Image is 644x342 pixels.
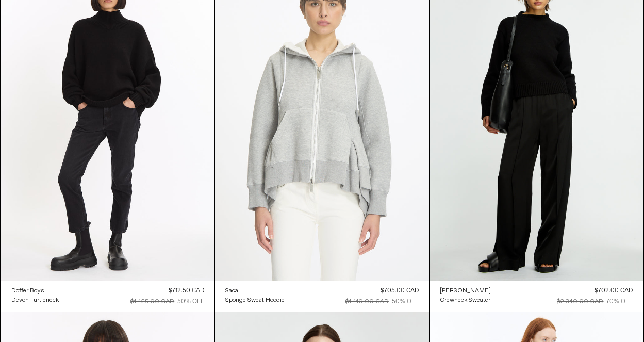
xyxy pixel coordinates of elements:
a: Sacai [225,286,285,296]
div: 50% OFF [392,297,419,306]
a: Doffer Boys [11,286,59,296]
div: Crewneck Sweater [440,296,490,305]
div: $2,340.00 CAD [557,297,603,306]
div: $1,410.00 CAD [345,297,389,306]
div: $705.00 CAD [381,286,419,296]
div: 50% OFF [177,297,204,306]
div: Sacai [225,287,240,296]
div: 70% OFF [606,297,633,306]
a: [PERSON_NAME] [440,286,491,296]
a: Sponge Sweat Hoodie [225,296,285,305]
div: $712.50 CAD [169,286,204,296]
div: Doffer Boys [11,287,44,296]
a: Devon Turtleneck [11,296,59,305]
a: Crewneck Sweater [440,296,491,305]
div: $1,425.00 CAD [130,297,174,306]
div: $702.00 CAD [595,286,633,296]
